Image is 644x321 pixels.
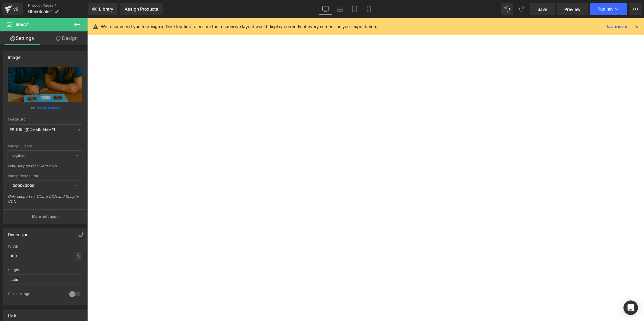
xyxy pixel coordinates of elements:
[8,291,63,298] div: Circle Image
[501,3,513,15] button: Undo
[8,310,16,318] div: Link
[605,23,630,30] a: Learn more
[8,274,82,284] input: auto
[8,51,21,60] div: Image
[8,105,82,111] div: or
[28,9,52,14] span: GlowScale™
[88,3,117,15] a: New Library
[8,124,82,135] input: Link
[318,3,333,15] a: Desktop
[557,3,588,15] a: Preview
[101,23,377,30] p: We recommend you to design in Desktop first to ensure the responsive layout would display correct...
[362,3,376,15] a: Mobile
[347,3,362,15] a: Tablet
[537,6,547,12] span: Save
[333,3,347,15] a: Laptop
[32,214,56,219] p: More settings
[590,3,627,15] button: Publish
[8,194,82,208] div: Only support for UCare CDN and Shopify CDN
[12,5,20,13] div: v6
[8,144,82,148] div: Image Quality
[2,3,23,15] a: v6
[28,3,88,8] a: Product Pages
[16,22,29,27] span: Image
[12,153,25,158] b: Lighter
[8,268,82,272] div: Height
[45,31,89,45] a: Design
[598,7,613,11] span: Publish
[8,229,29,237] div: Dimension
[8,117,82,121] div: Image Src
[34,103,60,113] a: Browse gallery
[623,300,638,315] div: Open Intercom Messenger
[516,3,528,15] button: Redo
[8,174,82,178] div: Image Resolution
[99,6,113,12] span: Library
[13,183,34,188] b: 3000x3000
[564,6,581,12] span: Preview
[8,164,82,172] div: Only support for UCare CDN
[8,251,82,261] input: auto
[76,252,81,260] div: %
[125,7,158,11] div: Assign Products
[4,209,86,223] button: More settings
[8,244,82,249] div: Width
[630,3,642,15] button: More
